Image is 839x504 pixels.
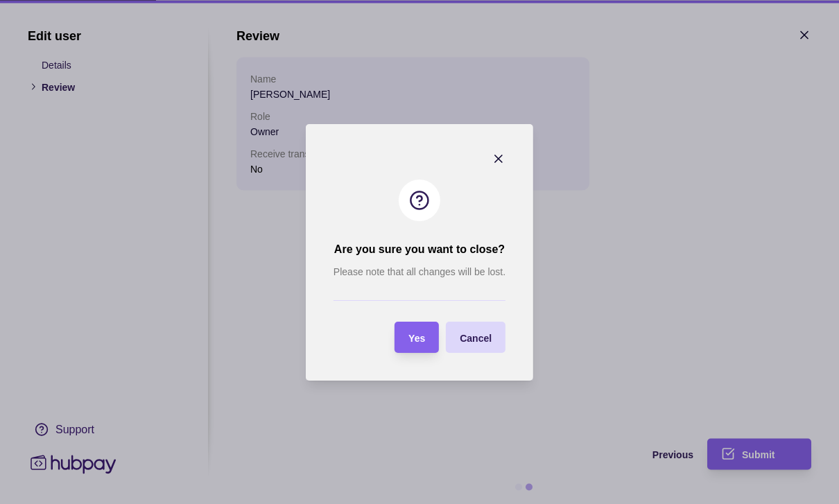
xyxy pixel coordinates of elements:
span: Yes [408,332,425,343]
p: Please note that all changes will be lost. [334,264,505,279]
button: Yes [395,322,439,353]
span: Cancel [460,332,492,343]
h2: Are you sure you want to close? [334,242,505,257]
button: Cancel [446,322,505,353]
